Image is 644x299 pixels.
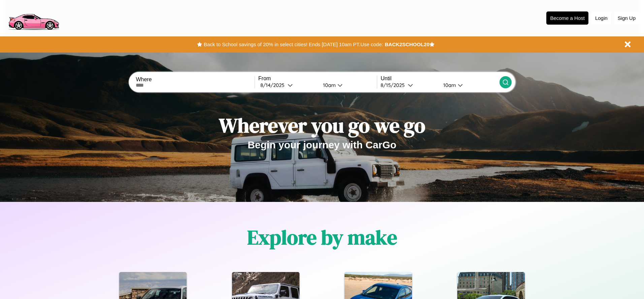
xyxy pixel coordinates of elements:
div: 8 / 15 / 2025 [381,82,408,88]
label: From [258,76,377,82]
button: Become a Host [546,11,588,25]
label: Until [381,76,499,82]
b: BACK2SCHOOL20 [385,41,429,47]
div: 10am [440,82,458,88]
button: Login [592,12,611,24]
button: Sign Up [614,12,639,24]
button: 8/14/2025 [258,82,318,89]
h1: Explore by make [247,223,397,251]
label: Where [136,77,254,83]
div: 8 / 14 / 2025 [260,82,288,88]
button: 10am [318,82,377,89]
button: 10am [438,82,499,89]
button: Back to School savings of 20% in select cities! Ends [DATE] 10am PT.Use code: [202,40,385,49]
div: 10am [320,82,337,88]
img: logo [5,3,62,32]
